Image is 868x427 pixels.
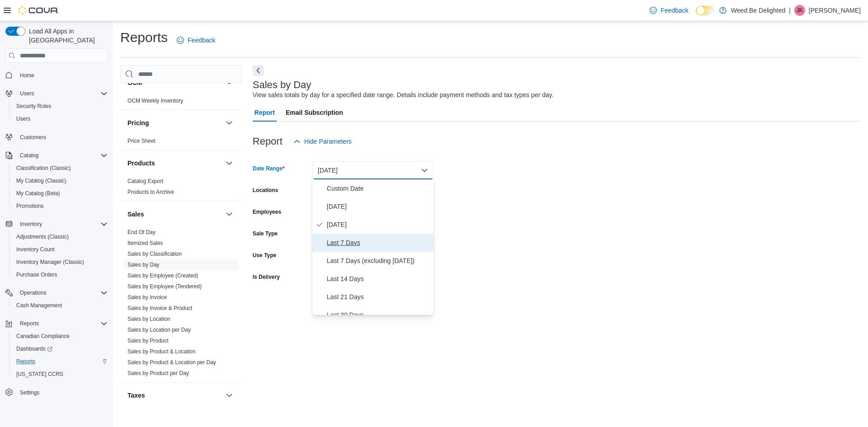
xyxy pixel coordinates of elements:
a: Sales by Location per Day [127,327,191,333]
span: Last 30 Days [327,310,430,320]
span: Sales by Product & Location per Day [127,359,216,366]
a: Purchase Orders [13,269,61,280]
button: Adjustments (Classic) [9,230,111,243]
a: Settings [16,387,43,398]
span: Feedback [188,36,215,45]
div: Select listbox [312,179,434,315]
span: Email Subscription [286,103,343,122]
button: Users [16,88,38,99]
a: Security Roles [13,101,55,112]
a: Sales by Product per Day [127,370,189,376]
span: Settings [16,387,108,398]
span: Purchase Orders [13,269,108,280]
span: Inventory Manager (Classic) [13,257,108,267]
span: Reports [20,320,39,327]
span: Report [255,103,275,122]
button: Taxes [127,391,222,400]
button: Cash Management [9,299,111,312]
h3: Pricing [127,118,149,127]
button: Classification (Classic) [9,162,111,174]
a: Inventory Count [13,244,58,255]
button: Inventory Manager (Classic) [9,256,111,268]
a: Cash Management [13,300,66,311]
span: Last 21 Days [327,291,430,302]
span: Promotions [16,202,44,210]
div: Jordan Knott [794,5,805,16]
h3: Report [253,136,283,147]
label: Employees [253,208,281,216]
h1: Reports [120,28,168,47]
a: Sales by Product [127,338,169,344]
h3: Sales by Day [253,80,311,90]
button: [DATE] [312,161,434,179]
a: Home [16,70,38,81]
span: Dashboards [13,343,108,354]
span: Operations [16,287,108,298]
label: Use Type [253,252,276,259]
span: Operations [20,289,47,296]
a: Catalog Export [127,178,163,184]
a: My Catalog (Beta) [13,188,64,199]
button: Reports [2,317,111,330]
span: Users [20,90,34,97]
div: Pricing [120,136,242,150]
span: Security Roles [13,101,108,112]
span: [DATE] [327,219,430,230]
span: Promotions [13,201,108,211]
a: Feedback [646,1,692,19]
a: Customers [16,132,50,143]
span: Products to Archive [127,188,174,196]
button: Customers [2,131,111,144]
button: Pricing [127,118,222,127]
label: Date Range [253,165,285,172]
span: Inventory Manager (Classic) [16,258,84,266]
button: Reports [16,318,42,329]
div: View sales totals by day for a specified date range. Details include payment methods and tax type... [253,90,554,100]
label: Locations [253,187,278,194]
span: Dashboards [16,345,52,352]
a: Dashboards [9,343,111,355]
a: Dashboards [13,343,56,354]
span: Canadian Compliance [13,331,108,342]
button: Users [2,87,111,100]
a: Inventory Manager (Classic) [13,257,88,267]
button: Sales [224,209,235,220]
span: Sales by Product per Day [127,370,189,377]
span: Sales by Location per Day [127,326,191,333]
button: Catalog [16,150,42,161]
button: Next [253,65,264,76]
span: Sales by Invoice & Product [127,305,192,312]
span: Custom Date [327,183,430,194]
button: Inventory [2,218,111,230]
span: Last 14 Days [327,273,430,284]
span: Reports [13,356,108,367]
span: [DATE] [327,201,430,212]
button: Purchase Orders [9,268,111,281]
a: Sales by Classification [127,251,182,257]
span: Classification (Classic) [16,164,71,172]
button: Products [224,158,235,169]
button: Canadian Compliance [9,330,111,343]
button: [US_STATE] CCRS [9,368,111,380]
span: Adjustments (Classic) [13,231,108,242]
div: Products [120,176,242,201]
div: OCM [120,95,242,110]
span: End Of Day [127,229,156,236]
span: Cash Management [13,300,108,311]
a: Sales by Invoice [127,294,167,300]
button: Products [127,159,222,168]
a: Canadian Compliance [13,331,73,342]
button: Security Roles [9,100,111,113]
span: Classification (Classic) [13,163,108,174]
span: Sales by Location [127,315,170,323]
span: Canadian Compliance [16,333,70,340]
button: My Catalog (Beta) [9,187,111,200]
button: Operations [16,287,50,298]
span: Inventory [16,219,108,230]
span: OCM Weekly Inventory [127,97,183,104]
a: Sales by Employee (Tendered) [127,283,202,290]
span: Reports [16,358,35,365]
button: Inventory Count [9,243,111,256]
